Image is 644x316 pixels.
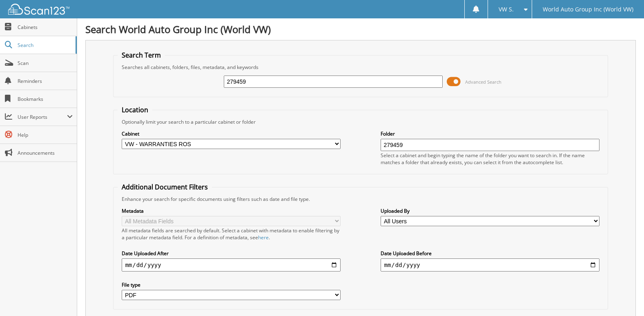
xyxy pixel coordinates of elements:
[118,196,603,203] div: Enhance your search for specific documents using filters such as date and file type.
[8,4,69,15] img: scan123-logo-white.svg
[381,207,599,214] label: Uploaded By
[465,79,501,85] span: Advanced Search
[118,64,603,71] div: Searches all cabinets, folders, files, metadata, and keywords
[118,105,152,114] legend: Location
[18,42,71,49] span: Search
[18,78,73,85] span: Reminders
[381,130,599,137] label: Folder
[543,7,633,12] span: World Auto Group Inc (World VW)
[85,22,636,36] h1: Search World Auto Group Inc (World VW)
[18,149,73,156] span: Announcements
[499,7,514,12] span: VW S.
[122,250,340,257] label: Date Uploaded After
[381,250,599,257] label: Date Uploaded Before
[118,182,212,191] legend: Additional Document Filters
[122,227,340,241] div: All metadata fields are searched by default. Select a cabinet with metadata to enable filtering b...
[381,258,599,271] input: end
[118,51,165,60] legend: Search Term
[381,152,599,166] div: Select a cabinet and begin typing the name of the folder you want to search in. If the name match...
[122,281,340,288] label: File type
[118,118,603,125] div: Optionally limit your search to a particular cabinet or folder
[258,234,269,241] a: here
[122,258,340,271] input: start
[18,60,73,67] span: Scan
[18,113,67,120] span: User Reports
[18,24,73,31] span: Cabinets
[18,131,73,138] span: Help
[122,130,340,137] label: Cabinet
[18,96,73,102] span: Bookmarks
[122,207,340,214] label: Metadata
